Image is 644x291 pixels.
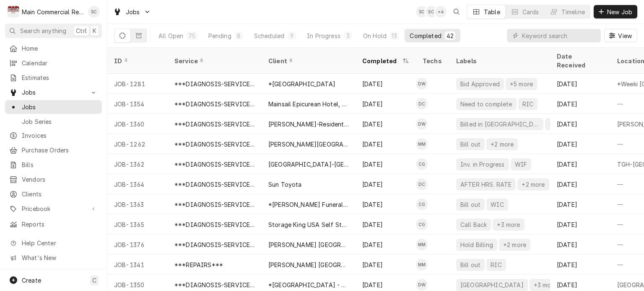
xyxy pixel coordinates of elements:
[550,214,610,234] div: [DATE]
[616,31,634,40] span: View
[5,129,102,142] a: Invoices
[416,178,428,190] div: Dylan Crawford's Avatar
[416,6,428,18] div: Sharon Campbell's Avatar
[22,220,98,229] span: Reports
[5,236,102,250] a: Go to Help Center
[5,217,102,231] a: Reports
[22,59,98,67] span: Calendar
[5,41,102,55] a: Home
[460,140,481,149] div: Bill out
[126,8,140,16] span: Jobs
[356,134,416,154] div: [DATE]
[110,5,154,19] a: Go to Jobs
[107,194,168,214] div: JOB-1363
[356,114,416,134] div: [DATE]
[5,56,102,70] a: Calendar
[107,114,168,134] div: JOB-1360
[5,23,102,38] button: Search anythingCtrlK
[22,175,98,184] span: Vendors
[107,255,168,275] div: JOB-1341
[20,26,66,35] span: Search anything
[514,160,528,169] div: WIF
[496,220,521,229] div: +3 more
[208,31,231,40] div: Pending
[460,160,506,169] div: Inv. in Progress
[460,120,540,129] div: Billed in [GEOGRAPHIC_DATA]
[268,200,349,209] div: *[PERSON_NAME] Funeral Home/Crematory
[426,6,437,18] div: Scott Costello's Avatar
[268,160,349,169] div: [GEOGRAPHIC_DATA]-[GEOGRAPHIC_DATA]
[460,281,525,289] div: [GEOGRAPHIC_DATA]
[392,31,397,40] div: 13
[107,214,168,234] div: JOB-1365
[410,31,441,40] div: Completed
[254,31,284,40] div: Scheduled
[356,255,416,275] div: [DATE]
[460,200,481,209] div: Bill out
[502,240,527,249] div: +2 more
[114,57,159,65] div: ID
[268,80,335,88] div: *[GEOGRAPHIC_DATA]
[548,120,574,129] div: +4 more
[416,178,428,190] div: DC
[484,8,500,16] div: Table
[107,234,168,255] div: JOB-1376
[76,26,87,35] span: Ctrl
[416,279,428,291] div: Dorian Wertz's Avatar
[268,120,349,129] div: [PERSON_NAME]-Residential Home
[550,234,610,255] div: [DATE]
[550,174,610,194] div: [DATE]
[460,80,501,88] div: Bid Approved
[416,138,428,150] div: Mike Marchese's Avatar
[88,6,100,18] div: SC
[268,100,349,108] div: Mainsail Epicurean Hotel, LLC
[594,5,637,18] button: New Job
[22,44,98,53] span: Home
[416,6,428,18] div: SC
[423,57,443,65] div: Techs
[356,74,416,94] div: [DATE]
[416,219,428,230] div: Caleb Gorton's Avatar
[268,140,349,149] div: [PERSON_NAME][GEOGRAPHIC_DATA]
[356,234,416,255] div: [DATE]
[5,85,102,99] a: Go to Jobs
[5,71,102,85] a: Estimates
[416,259,428,270] div: MM
[22,103,98,111] span: Jobs
[460,260,481,269] div: Bill out
[550,74,610,94] div: [DATE]
[362,57,401,65] div: Completed
[416,78,428,90] div: DW
[550,94,610,114] div: [DATE]
[268,240,349,249] div: [PERSON_NAME] [GEOGRAPHIC_DATA]
[5,115,102,129] a: Job Series
[416,239,428,250] div: MM
[416,98,428,110] div: DC
[490,140,514,149] div: +2 more
[107,74,168,94] div: JOB-1281
[416,219,428,230] div: CG
[356,154,416,174] div: [DATE]
[550,114,610,134] div: [DATE]
[490,260,502,269] div: RIC
[522,29,597,42] input: Keyword search
[490,200,504,209] div: WIC
[356,194,416,214] div: [DATE]
[550,255,610,275] div: [DATE]
[22,73,98,82] span: Estimates
[447,31,454,40] div: 42
[188,31,195,40] div: 75
[236,31,241,40] div: 8
[5,100,102,114] a: Jobs
[8,6,19,18] div: Main Commercial Refrigeration Service's Avatar
[416,198,428,210] div: CG
[8,6,19,18] div: M
[450,5,463,18] button: Open search
[456,57,543,65] div: Labels
[416,239,428,250] div: Mike Marchese's Avatar
[509,80,534,88] div: +5 more
[416,118,428,130] div: DW
[426,6,437,18] div: SC
[107,94,168,114] div: JOB-1354
[605,8,634,16] span: New Job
